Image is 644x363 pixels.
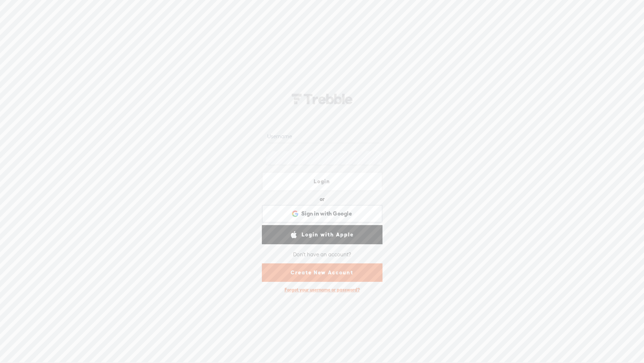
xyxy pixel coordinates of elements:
[262,205,382,223] div: Sign in with Google
[262,172,382,191] a: Login
[262,263,382,282] a: Create New Account
[266,129,381,143] input: Username
[301,210,352,217] span: Sign in with Google
[293,247,351,262] div: Don't have an account?
[320,194,325,205] div: or
[262,225,382,244] a: Login with Apple
[281,283,363,296] div: Forgot your username or password?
